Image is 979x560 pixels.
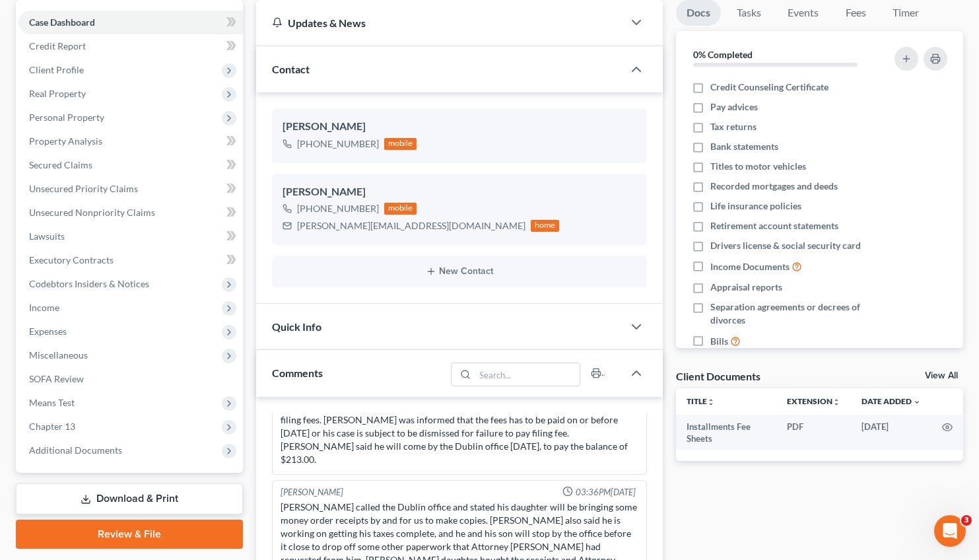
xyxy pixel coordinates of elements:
[272,63,310,75] span: Contact
[29,183,138,194] span: Unsecured Priority Claims
[710,180,838,193] span: Recorded mortgages and deeds
[18,177,243,201] a: Unsecured Priority Claims
[676,415,776,451] td: Installments Fee Sheets
[710,281,782,294] span: Appraisal reports
[475,363,580,386] input: Search...
[281,486,343,499] div: [PERSON_NAME]
[861,396,921,406] a: Date Added expand_more
[710,239,861,252] span: Drivers license & social security card
[283,184,637,200] div: [PERSON_NAME]
[961,515,972,526] span: 3
[851,415,931,451] td: [DATE]
[18,11,243,34] a: Case Dashboard
[29,444,122,456] span: Additional Documents
[29,302,59,313] span: Income
[913,398,921,406] i: expand_more
[710,300,880,327] span: Separation agreements or decrees of divorces
[18,248,243,272] a: Executory Contracts
[16,483,243,514] a: Download & Print
[29,88,86,99] span: Real Property
[710,219,838,232] span: Retirement account statements
[693,49,753,60] strong: 0% Completed
[787,396,840,406] a: Extensionunfold_more
[29,64,84,75] span: Client Profile
[384,203,417,215] div: mobile
[297,137,379,151] div: [PHONE_NUMBER]
[384,138,417,150] div: mobile
[18,34,243,58] a: Credit Report
[29,135,102,147] span: Property Analysis
[283,119,637,135] div: [PERSON_NAME]
[29,112,104,123] span: Personal Property
[18,201,243,225] a: Unsecured Nonpriority Claims
[676,369,760,383] div: Client Documents
[710,199,801,213] span: Life insurance policies
[29,230,65,242] span: Lawsuits
[283,266,637,277] button: New Contact
[531,220,560,232] div: home
[576,486,636,499] span: 03:36PM[DATE]
[18,153,243,177] a: Secured Claims
[29,373,84,384] span: SOFA Review
[29,207,155,218] span: Unsecured Nonpriority Claims
[18,367,243,391] a: SOFA Review
[272,320,321,333] span: Quick Info
[710,160,806,173] span: Titles to motor vehicles
[29,421,75,432] span: Chapter 13
[29,397,75,408] span: Means Test
[16,520,243,549] a: Review & File
[297,202,379,215] div: [PHONE_NUMBER]
[710,335,728,348] span: Bills
[776,415,851,451] td: PDF
[710,260,790,273] span: Income Documents
[925,371,958,380] a: View All
[29,326,67,337] span: Expenses
[29,159,92,170] span: Secured Claims
[29,17,95,28] span: Case Dashboard
[687,396,715,406] a: Titleunfold_more
[29,40,86,52] span: Credit Report
[710,120,757,133] span: Tax returns
[934,515,966,547] iframe: Intercom live chat
[29,278,149,289] span: Codebtors Insiders & Notices
[18,225,243,248] a: Lawsuits
[18,129,243,153] a: Property Analysis
[29,349,88,361] span: Miscellaneous
[29,254,114,265] span: Executory Contracts
[297,219,525,232] div: [PERSON_NAME][EMAIL_ADDRESS][DOMAIN_NAME]
[272,16,608,30] div: Updates & News
[710,81,828,94] span: Credit Counseling Certificate
[710,100,758,114] span: Pay advices
[272,367,323,379] span: Comments
[710,140,778,153] span: Bank statements
[832,398,840,406] i: unfold_more
[281,400,639,466] div: Contacted [PERSON_NAME] to inform him that he owes $213.00 for the balance of his filing fees. [P...
[707,398,715,406] i: unfold_more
